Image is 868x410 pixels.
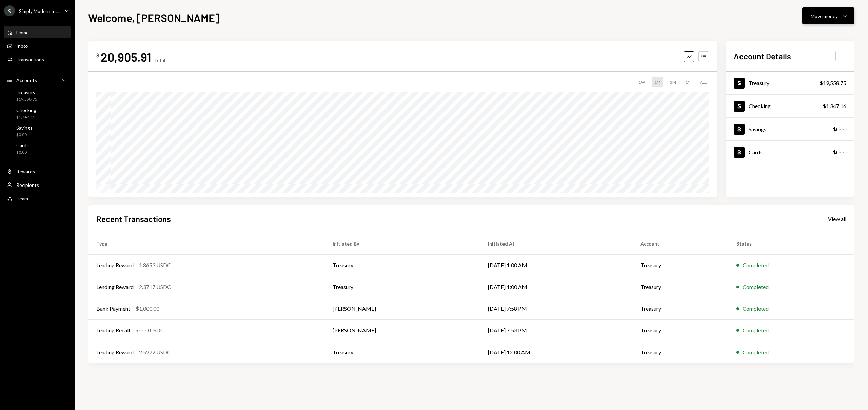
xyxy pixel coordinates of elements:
div: 1W [636,77,648,87]
div: $0.00 [16,132,33,138]
td: Treasury [632,254,728,276]
a: Savings$0.00 [726,118,854,140]
td: Treasury [324,341,480,363]
div: $19,558.75 [820,79,846,87]
a: Checking$1,347.16 [726,95,854,117]
div: 5,000 USDC [135,326,164,334]
div: Savings [749,126,766,132]
div: S [4,5,15,16]
td: Treasury [632,276,728,298]
th: Initiated At [480,233,632,254]
div: $0.00 [16,150,29,155]
div: 1M [652,77,663,87]
div: Bank Payment [96,305,130,313]
div: Accounts [16,77,37,83]
div: Move money [811,13,838,20]
div: 20,905.91 [101,49,151,64]
a: Inbox [4,40,71,52]
div: 3M [667,77,679,87]
div: View all [828,216,846,222]
td: [DATE] 7:53 PM [480,319,632,341]
div: $1,347.16 [16,114,36,120]
div: Home [16,30,29,35]
td: Treasury [632,341,728,363]
div: $0.00 [833,148,846,156]
div: Team [16,196,28,201]
a: Treasury$19,558.75 [726,72,854,94]
div: Lending Recall [96,326,130,334]
button: Move money [802,7,854,24]
div: Inbox [16,43,28,49]
a: Recipients [4,179,71,191]
div: Savings [16,125,33,131]
div: Checking [749,103,771,109]
td: [DATE] 12:00 AM [480,341,632,363]
div: Cards [749,149,763,155]
div: $1,000.00 [136,305,159,313]
td: [DATE] 1:00 AM [480,254,632,276]
div: Completed [743,305,769,313]
th: Type [88,233,324,254]
div: Treasury [749,80,769,86]
td: Treasury [632,298,728,319]
a: View all [828,215,846,222]
th: Initiated By [324,233,480,254]
div: 2.5272 USDC [139,348,171,356]
a: Cards$0.00 [726,141,854,163]
div: Lending Reward [96,348,134,356]
h1: Welcome, [PERSON_NAME] [88,11,219,24]
a: Home [4,26,71,38]
div: 2.3717 USDC [139,283,171,291]
div: $19,558.75 [16,97,37,102]
td: [DATE] 7:58 PM [480,298,632,319]
td: Treasury [324,254,480,276]
div: 1.8653 USDC [139,261,171,269]
div: Completed [743,348,769,356]
h2: Recent Transactions [96,213,171,224]
a: Team [4,192,71,204]
div: $ [96,52,99,59]
a: Savings$0.00 [4,123,71,139]
td: [PERSON_NAME] [324,319,480,341]
div: ALL [697,77,709,87]
td: Treasury [632,319,728,341]
div: $1,347.16 [823,102,846,110]
div: Transactions [16,57,44,62]
div: Completed [743,326,769,334]
div: Treasury [16,90,37,95]
div: Total [154,57,165,63]
td: Treasury [324,276,480,298]
div: Checking [16,107,36,113]
a: Accounts [4,74,71,86]
div: Rewards [16,169,35,174]
div: Completed [743,261,769,269]
div: Simply Modern In... [19,8,59,14]
a: Cards$0.00 [4,140,71,157]
a: Transactions [4,53,71,65]
a: Treasury$19,558.75 [4,87,71,104]
div: Cards [16,142,29,148]
div: 1Y [683,77,693,87]
a: Checking$1,347.16 [4,105,71,121]
h2: Account Details [734,51,791,62]
td: [PERSON_NAME] [324,298,480,319]
th: Status [728,233,854,254]
div: Lending Reward [96,283,134,291]
a: Rewards [4,165,71,177]
div: $0.00 [833,125,846,133]
div: Completed [743,283,769,291]
div: Lending Reward [96,261,134,269]
div: Recipients [16,182,39,188]
th: Account [632,233,728,254]
td: [DATE] 1:00 AM [480,276,632,298]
